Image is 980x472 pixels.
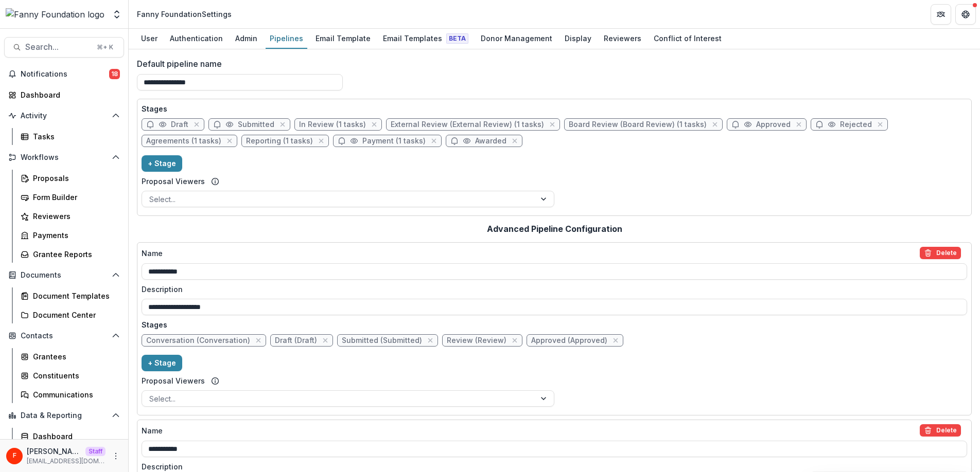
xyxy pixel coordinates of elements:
[531,336,607,345] span: Approved (Approved)
[33,310,116,320] div: Document Center
[13,452,16,459] div: Fanny
[4,149,124,166] button: Open Workflows
[27,457,106,466] p: [EMAIL_ADDRESS][DOMAIN_NAME]
[4,86,124,103] a: Dashboard
[146,137,221,146] span: Agreements (1 tasks)
[369,119,379,130] button: close
[4,66,124,82] button: Notifications18
[166,31,227,46] div: Authentication
[920,424,961,437] button: delete
[342,336,422,345] span: Submitted (Submitted)
[475,137,506,146] span: Awarded
[16,367,124,384] a: Constituents
[21,89,116,100] div: Dashboard
[379,29,472,49] a: Email Templates Beta
[137,9,232,20] div: Fanny Foundation Settings
[600,29,645,49] a: Reviewers
[320,335,330,346] button: close
[266,29,307,49] a: Pipelines
[510,335,520,346] button: close
[191,119,202,130] button: close
[142,375,205,386] label: Proposal Viewers
[21,112,108,120] span: Activity
[33,131,116,142] div: Tasks
[600,31,645,46] div: Reviewers
[109,69,120,79] span: 18
[85,447,106,456] p: Staff
[477,31,556,46] div: Donor Management
[16,128,124,145] a: Tasks
[429,136,439,146] button: close
[137,58,966,70] label: Default pipeline name
[510,136,520,146] button: close
[955,4,976,25] button: Get Help
[33,230,116,241] div: Payments
[33,431,116,442] div: Dashboard
[21,153,108,162] span: Workflows
[33,351,116,362] div: Grantees
[275,336,317,345] span: Draft (Draft)
[425,335,435,346] button: close
[650,29,726,49] a: Conflict of Interest
[547,119,557,130] button: close
[33,249,116,260] div: Grantee Reports
[447,336,506,345] span: Review (Review)
[231,31,261,46] div: Admin
[266,31,307,46] div: Pipelines
[166,29,227,49] a: Authentication
[16,227,124,244] a: Payments
[253,335,264,346] button: close
[33,211,116,222] div: Reviewers
[27,446,81,457] p: [PERSON_NAME]
[95,42,115,53] div: ⌘ + K
[142,355,182,371] button: + Stage
[4,267,124,283] button: Open Documents
[756,120,791,129] span: Approved
[16,348,124,365] a: Grantees
[25,42,91,52] span: Search...
[840,120,872,129] span: Rejected
[4,37,124,58] button: Search...
[110,4,124,25] button: Open entity switcher
[16,306,124,323] a: Document Center
[16,246,124,263] a: Grantee Reports
[142,461,961,472] label: Description
[238,120,274,129] span: Submitted
[16,170,124,187] a: Proposals
[33,389,116,400] div: Communications
[21,271,108,280] span: Documents
[710,119,720,130] button: close
[171,120,188,129] span: Draft
[16,428,124,445] a: Dashboard
[21,70,109,79] span: Notifications
[16,287,124,304] a: Document Templates
[650,31,726,46] div: Conflict of Interest
[379,31,472,46] div: Email Templates
[391,120,544,129] span: External Review (External Review) (1 tasks)
[299,120,366,129] span: In Review (1 tasks)
[561,29,596,49] a: Display
[133,7,236,22] nav: breadcrumb
[569,120,707,129] span: Board Review (Board Review) (1 tasks)
[16,189,124,206] a: Form Builder
[224,136,235,146] button: close
[21,411,108,420] span: Data & Reporting
[21,332,108,340] span: Contacts
[477,29,556,49] a: Donor Management
[137,31,162,46] div: User
[33,291,116,301] div: Document Templates
[142,425,163,436] p: Name
[110,450,122,462] button: More
[142,155,182,172] button: + Stage
[610,335,621,346] button: close
[316,136,326,146] button: close
[142,248,163,259] p: Name
[362,137,426,146] span: Payment (1 tasks)
[561,31,596,46] div: Display
[16,208,124,225] a: Reviewers
[794,119,804,130] button: close
[142,284,961,295] label: Description
[142,103,967,114] p: Stages
[487,224,622,234] h2: Advanced Pipeline Configuration
[277,119,288,130] button: close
